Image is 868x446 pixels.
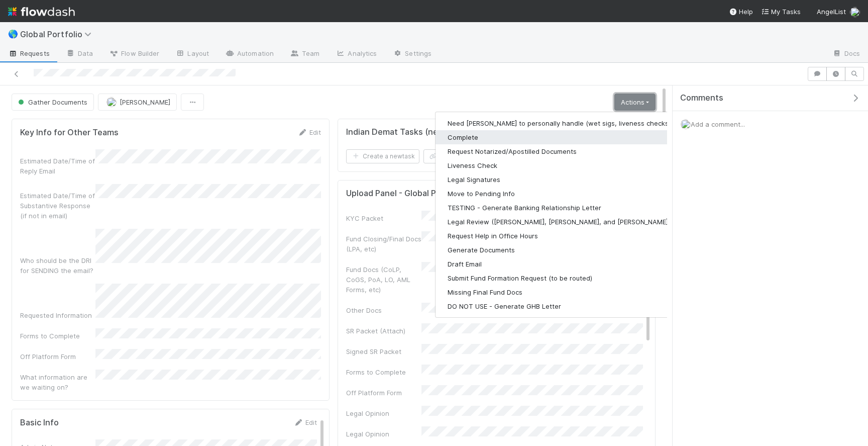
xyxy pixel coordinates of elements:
[436,172,697,187] button: Legal Signatures
[20,310,95,320] div: Requested Information
[346,408,421,418] div: Legal Opinion
[293,418,317,426] a: Edit
[346,234,421,254] div: Fund Closing/Final Docs (LPA, etc)
[436,187,697,201] button: Move to Pending Info
[167,46,217,62] a: Layout
[436,271,697,285] button: Submit Fund Formation Request (to be routed)
[20,128,119,138] h5: Key Info for Other Teams
[436,229,697,243] button: Request Help in Office Hours
[16,98,87,106] span: Gather Documents
[761,8,801,16] span: My Tasks
[824,46,868,62] a: Docs
[436,144,697,158] button: Request Notarized/Apostilled Documents
[12,94,94,111] button: Gather Documents
[614,94,656,111] a: Actions
[346,388,421,398] div: Off Platform Form
[120,98,170,106] span: [PERSON_NAME]
[436,158,697,172] button: Liveness Check
[423,149,502,163] button: Link an existingtask
[436,201,697,215] button: TESTING - Generate Banking Relationship Letter
[681,119,691,129] img: avatar_e0ab5a02-4425-4644-8eca-231d5bcccdf4.png
[761,7,801,17] a: My Tasks
[8,30,18,38] span: 🌎
[436,116,697,130] button: Need [PERSON_NAME] to personally handle (wet sigs, liveness checks, etc)
[680,93,723,103] span: Comments
[20,191,95,221] div: Estimated Date/Time of Substantive Response (if not in email)
[101,46,167,62] a: Flow Builder
[346,367,421,377] div: Forms to Complete
[297,128,321,136] a: Edit
[217,46,282,62] a: Automation
[346,149,419,163] button: Create a newtask
[20,351,95,362] div: Off Platform Form
[346,346,421,356] div: Signed SR Packet
[20,255,95,276] div: Who should be the DRI for SENDING the email?
[20,418,59,428] h5: Basic Info
[436,243,697,257] button: Generate Documents
[436,285,697,299] button: Missing Final Fund Docs
[328,46,385,62] a: Analytics
[20,372,95,392] div: What information are we waiting on?
[8,48,50,58] span: Requests
[436,130,697,144] button: Complete
[98,94,177,111] button: [PERSON_NAME]
[436,257,697,271] button: Draft Email
[729,7,753,17] div: Help
[817,8,846,16] span: AngelList
[20,156,95,176] div: Estimated Date/Time of Reply Email
[850,7,860,17] img: avatar_e0ab5a02-4425-4644-8eca-231d5bcccdf4.png
[346,326,421,336] div: SR Packet (Attach)
[436,215,697,229] button: Legal Review ([PERSON_NAME], [PERSON_NAME], and [PERSON_NAME])
[346,213,421,223] div: KYC Packet
[346,305,421,315] div: Other Docs
[8,3,75,20] img: logo-inverted-e16ddd16eac7371096b0.svg
[58,46,101,62] a: Data
[436,299,697,313] button: DO NOT USE - Generate GHB Letter
[691,120,745,128] span: Add a comment...
[346,189,481,199] h5: Upload Panel - Global Portfolio DRI
[20,331,95,341] div: Forms to Complete
[282,46,328,62] a: Team
[106,97,117,107] img: avatar_e0ab5a02-4425-4644-8eca-231d5bcccdf4.png
[346,264,421,295] div: Fund Docs (CoLP, CoGS, PoA, LO, AML Forms, etc)
[20,29,96,39] span: Global Portfolio
[385,46,440,62] a: Settings
[109,48,159,58] span: Flow Builder
[346,127,486,137] h5: Indian Demat Tasks (new workflow)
